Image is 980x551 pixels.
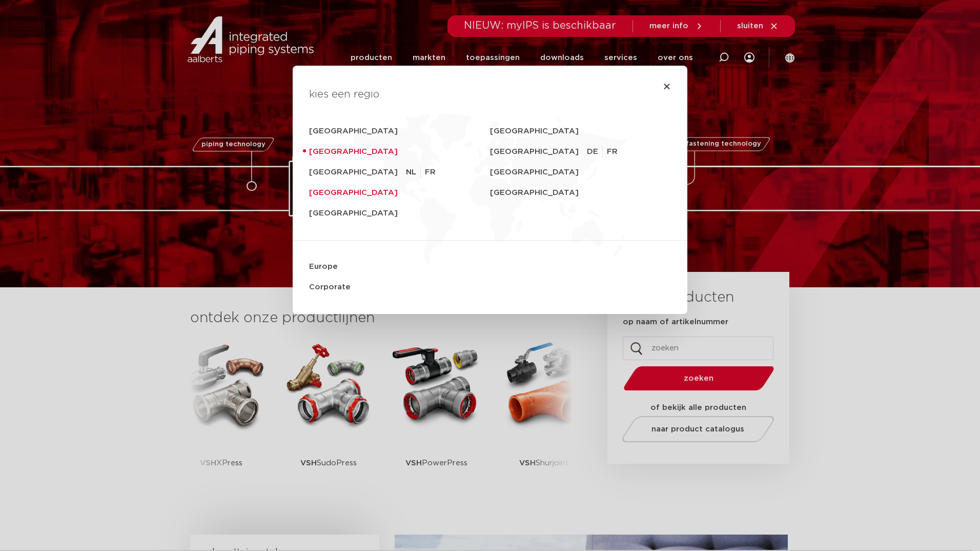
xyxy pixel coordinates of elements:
a: Europe [309,257,671,277]
a: DE [587,146,603,158]
a: [GEOGRAPHIC_DATA] [490,162,671,183]
ul: [GEOGRAPHIC_DATA] [587,142,626,162]
a: [GEOGRAPHIC_DATA] [309,183,490,203]
a: FR [425,166,436,179]
a: [GEOGRAPHIC_DATA] [490,121,671,142]
a: Corporate [309,277,671,298]
nav: Menu [309,121,671,298]
a: [GEOGRAPHIC_DATA] [490,183,671,203]
a: [GEOGRAPHIC_DATA] [309,142,490,162]
a: Close [663,82,671,90]
a: [GEOGRAPHIC_DATA] [309,162,406,183]
ul: [GEOGRAPHIC_DATA] [406,162,436,183]
a: [GEOGRAPHIC_DATA] [309,121,490,142]
a: FR [607,146,622,158]
a: [GEOGRAPHIC_DATA] [309,203,490,224]
h4: kies een regio [309,86,671,103]
a: [GEOGRAPHIC_DATA] [490,142,587,162]
a: NL [406,166,421,179]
